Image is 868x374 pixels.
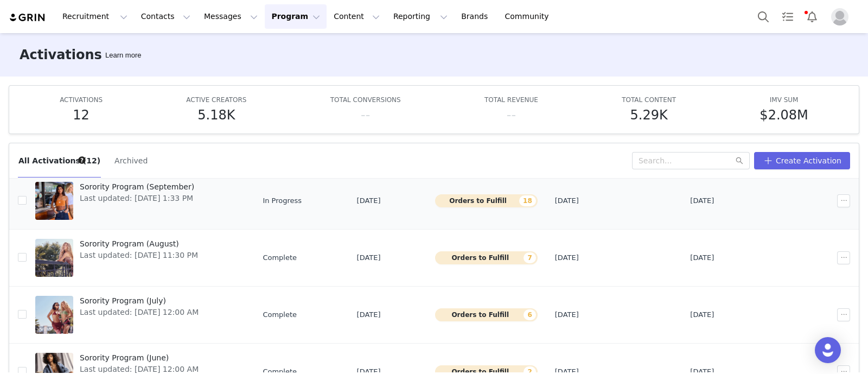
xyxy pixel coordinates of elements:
img: placeholder-profile.jpg [831,8,848,26]
a: Tasks [776,4,800,29]
i: icon: search [736,157,743,164]
span: [DATE] [555,195,579,206]
button: All Activations (12) [18,152,101,169]
button: Orders to Fulfill6 [435,308,538,321]
a: Sorority Program (August)Last updated: [DATE] 11:30 PM [35,236,245,280]
button: Orders to Fulfill7 [435,251,538,264]
span: Sorority Program (July) [80,295,199,307]
span: IMV SUM [770,96,799,104]
span: [DATE] [555,309,579,320]
button: Reporting [387,4,454,29]
h5: -- [361,105,370,125]
span: In Progress [263,195,302,206]
span: [DATE] [357,195,381,206]
span: Sorority Program (June) [80,352,199,364]
a: Community [499,4,560,29]
span: Last updated: [DATE] 12:00 AM [80,307,199,318]
img: grin logo [9,12,47,23]
button: Contacts [135,4,197,29]
button: Messages [197,4,264,29]
div: Tooltip anchor [103,50,143,61]
button: Orders to Fulfill18 [435,194,538,207]
button: Notifications [800,4,824,29]
h5: $2.08M [759,105,808,125]
span: [DATE] [690,309,714,320]
button: Archived [114,152,148,169]
span: Complete [263,252,297,263]
h5: -- [507,105,516,125]
input: Search... [632,152,750,169]
span: Sorority Program (August) [80,238,198,250]
span: [DATE] [555,252,579,263]
h3: Activations [20,45,102,65]
span: TOTAL REVENUE [484,96,538,104]
span: [DATE] [690,195,714,206]
button: Profile [825,8,859,26]
span: Last updated: [DATE] 1:33 PM [80,193,194,204]
button: Program [265,4,327,29]
button: Search [751,4,775,29]
span: Sorority Program (September) [80,181,194,193]
span: TOTAL CONVERSIONS [330,96,401,104]
span: TOTAL CONTENT [622,96,676,104]
h5: 5.18K [197,105,235,125]
span: ACTIVATIONS [60,96,103,104]
div: Open Intercom Messenger [815,337,841,363]
h5: 12 [73,105,90,125]
button: Create Activation [754,152,850,169]
span: [DATE] [357,252,381,263]
a: Brands [455,4,497,29]
button: Content [327,4,386,29]
a: Sorority Program (July)Last updated: [DATE] 12:00 AM [35,293,245,337]
span: ACTIVE CREATORS [186,96,246,104]
h5: 5.29K [630,105,668,125]
span: Complete [263,309,297,320]
span: [DATE] [357,309,381,320]
button: Recruitment [56,4,134,29]
span: Last updated: [DATE] 11:30 PM [80,250,198,261]
a: Sorority Program (September)Last updated: [DATE] 1:33 PM [35,179,245,223]
div: Tooltip anchor [77,155,87,165]
span: [DATE] [690,252,714,263]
